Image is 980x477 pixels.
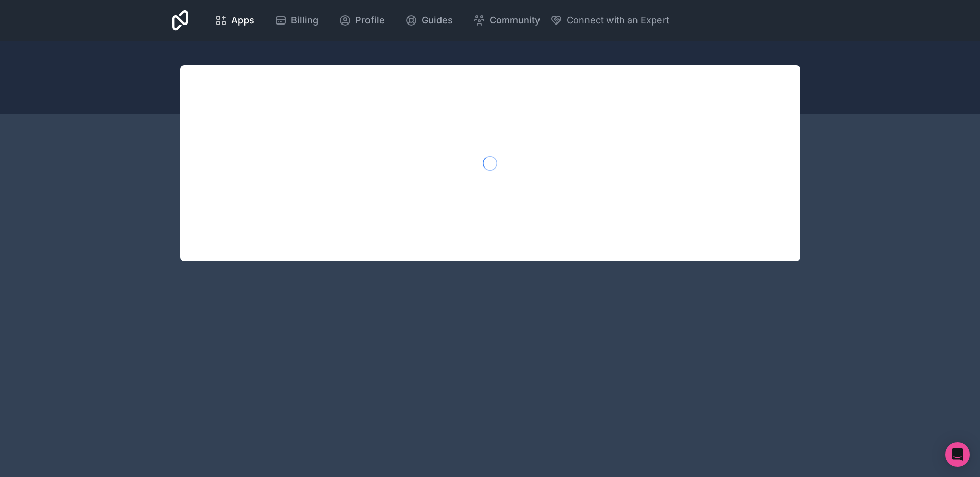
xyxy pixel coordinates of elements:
a: Community [465,9,548,32]
span: Community [489,13,540,28]
span: Billing [291,13,318,28]
div: Open Intercom Messenger [945,442,970,467]
a: Guides [397,9,461,32]
span: Connect with an Expert [567,13,669,28]
a: Billing [266,9,327,32]
a: Apps [207,9,262,32]
span: Apps [231,13,254,28]
button: Connect with an Expert [550,13,669,28]
a: Profile [331,9,393,32]
span: Profile [355,13,385,28]
span: Guides [422,13,453,28]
